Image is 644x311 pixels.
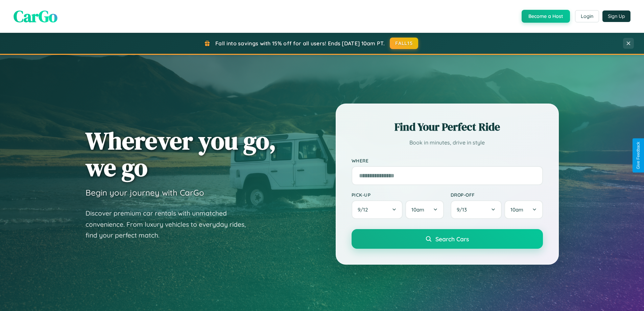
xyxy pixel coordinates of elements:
[14,5,57,27] span: CarGo
[510,206,523,213] span: 10am
[451,192,543,198] label: Drop-off
[215,40,385,47] span: Fall into savings with 15% off for all users! Ends [DATE] 10am PT.
[86,127,276,181] h1: Wherever you go, we go
[352,158,543,163] label: Where
[504,200,543,219] button: 10am
[411,206,424,213] span: 10am
[86,208,255,241] p: Discover premium car rentals with unmatched convenience. From luxury vehicles to everyday rides, ...
[390,38,418,49] button: FALL15
[451,200,502,219] button: 9/13
[352,119,543,134] h2: Find Your Perfect Ride
[602,10,630,22] button: Sign Up
[352,192,444,198] label: Pick-up
[636,142,641,169] div: Give Feedback
[405,200,444,219] button: 10am
[86,187,204,198] h3: Begin your journey with CarGo
[352,229,543,249] button: Search Cars
[352,138,543,148] p: Book in minutes, drive in style
[435,235,469,243] span: Search Cars
[575,10,599,22] button: Login
[352,200,403,219] button: 9/12
[522,10,570,23] button: Become a Host
[457,206,470,213] span: 9 / 13
[358,206,371,213] span: 9 / 12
